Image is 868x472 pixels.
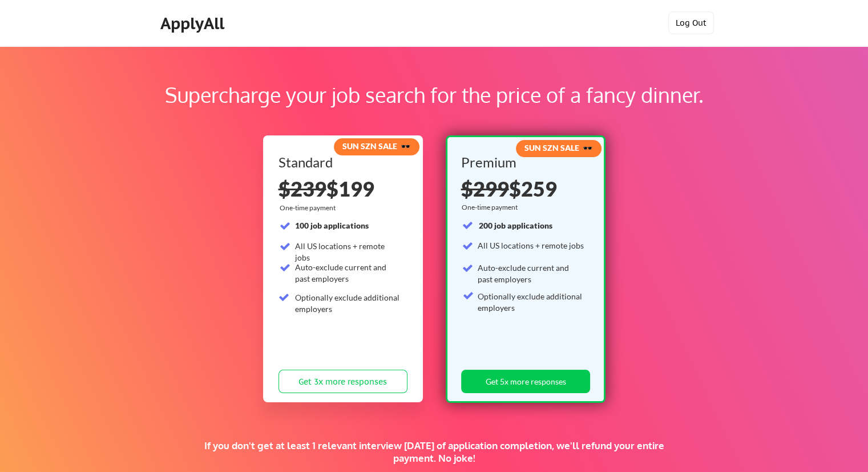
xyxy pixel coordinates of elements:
[295,262,401,284] div: Auto-exclude current and past employers
[478,262,584,285] div: Auto-exclude current and past employers
[295,221,369,230] strong: 100 job applications
[478,291,584,313] div: Optionally exclude additional employers
[478,240,584,251] div: All US locations + remote jobs
[278,155,403,169] div: Standard
[198,439,670,465] div: If you don't get at least 1 relevant interview [DATE] of application completion, we'll refund you...
[479,221,552,230] strong: 200 job applications
[461,155,587,169] div: Premium
[295,241,401,263] div: All US locations + remote jobs
[524,143,592,153] strong: SUN SZN SALE 🕶️
[278,178,407,199] div: $199
[462,203,522,212] div: One-time payment
[160,14,228,33] div: ApplyAll
[73,79,795,110] div: Supercharge your job search for the price of a fancy dinner.
[461,370,590,393] button: Get 5x more responses
[461,178,587,199] div: $259
[342,141,410,151] strong: SUN SZN SALE 🕶️
[278,370,407,393] button: Get 3x more responses
[461,176,509,201] s: $299
[278,176,326,201] s: $239
[280,203,339,213] div: One-time payment
[668,11,714,34] button: Log Out
[295,292,401,314] div: Optionally exclude additional employers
